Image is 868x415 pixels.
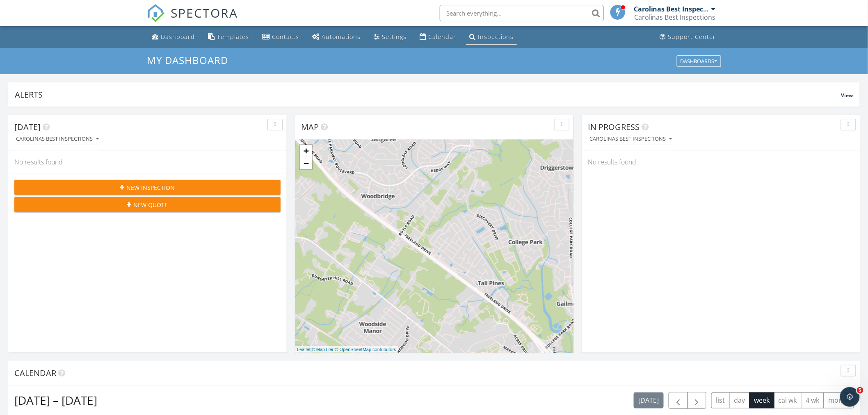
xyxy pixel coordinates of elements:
[711,392,730,408] button: list
[301,121,319,132] span: Map
[205,30,252,45] a: Templates
[335,347,396,352] a: © OpenStreetMap contributors
[688,392,707,409] button: Next
[416,30,459,45] a: Calendar
[161,33,195,41] div: Dashboard
[657,30,720,45] a: Support Center
[14,197,281,212] button: New Quote
[440,5,604,21] input: Search everything...
[14,367,56,379] span: Calendar
[259,30,302,45] a: Contacts
[217,33,249,41] div: Templates
[171,4,238,21] span: SPECTORA
[147,4,165,22] img: The Best Home Inspection Software - Spectora
[382,33,407,41] div: Settings
[589,136,672,142] div: Carolinas Best Inspections
[669,392,688,409] button: Previous
[428,33,456,41] div: Calendar
[14,121,41,132] span: [DATE]
[297,347,311,352] a: Leaflet
[370,30,410,45] a: Settings
[478,33,514,41] div: Inspections
[824,392,854,408] button: month
[300,157,312,169] a: Zoom out
[295,346,398,353] div: |
[634,392,664,408] button: [DATE]
[14,392,97,408] h2: [DATE] – [DATE]
[729,392,750,408] button: day
[309,30,364,45] a: Automations (Basic)
[8,151,287,173] div: No results found
[147,11,238,28] a: SPECTORA
[774,392,802,408] button: cal wk
[677,55,721,67] button: Dashboards
[147,53,228,67] span: My Dashboard
[681,58,717,64] div: Dashboards
[749,392,774,408] button: week
[300,145,312,157] a: Zoom in
[322,33,361,41] div: Automations
[14,180,281,195] button: New Inspection
[127,183,175,192] span: New Inspection
[841,92,853,99] span: View
[588,134,674,145] button: Carolinas Best Inspections
[272,33,299,41] div: Contacts
[15,89,841,100] div: Alerts
[634,13,716,21] div: Carolinas Best Inspections
[634,5,710,13] div: Carolinas Best Inspections
[16,136,99,142] div: Carolinas Best Inspections
[588,121,640,132] span: In Progress
[148,30,198,45] a: Dashboard
[801,392,824,408] button: 4 wk
[668,33,716,41] div: Support Center
[134,201,168,209] span: New Quote
[466,30,517,45] a: Inspections
[14,134,101,145] button: Carolinas Best Inspections
[312,347,334,352] a: © MapTiler
[857,387,863,394] span: 5
[582,151,860,173] div: No results found
[840,387,860,407] iframe: Intercom live chat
